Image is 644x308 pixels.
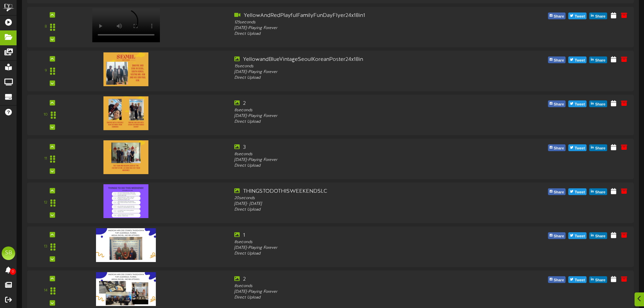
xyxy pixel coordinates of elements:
[234,144,477,151] div: 3
[234,20,477,25] div: 125 seconds
[234,276,477,283] div: 2
[552,13,566,20] span: Share
[548,144,566,151] button: Share
[573,101,586,108] span: Tweet
[103,52,148,86] img: 6673e919-5693-4cc8-9834-5ca4f736a21c.png
[552,189,566,196] span: Share
[44,244,47,250] div: 13
[234,151,477,157] div: 8 seconds
[10,268,16,275] span: 0
[589,144,607,151] button: Share
[234,100,477,108] div: 2
[234,12,477,20] div: YellowAndRedPlayfulFamilyFunDayFlyer24x18in1
[589,188,607,195] button: Share
[594,277,607,284] span: Share
[589,56,607,63] button: Share
[234,283,477,289] div: 8 seconds
[568,100,587,107] button: Tweet
[573,57,586,64] span: Tweet
[573,145,586,152] span: Tweet
[45,24,47,30] div: 8
[234,119,477,125] div: Direct Upload
[594,233,607,240] span: Share
[45,68,47,74] div: 9
[589,232,607,239] button: Share
[234,75,477,81] div: Direct Upload
[568,276,587,283] button: Tweet
[234,232,477,239] div: 1
[548,100,566,107] button: Share
[2,246,15,260] div: SB
[548,188,566,195] button: Share
[234,157,477,163] div: [DATE] - Playing Forever
[234,64,477,69] div: 15 seconds
[594,145,607,152] span: Share
[568,144,587,151] button: Tweet
[594,57,607,64] span: Share
[548,232,566,239] button: Share
[103,96,148,130] img: 470d3939-9740-4585-ae15-366248884bf6.jpg
[568,56,587,63] button: Tweet
[44,156,47,162] div: 11
[96,272,156,306] img: 69bceaa0-3288-4177-a941-dea3a273a46c.png
[548,13,566,19] button: Share
[234,163,477,169] div: Direct Upload
[234,108,477,113] div: 8 seconds
[234,56,477,64] div: YellowandBlueVintageSeoulKoreanPoster24x18in
[552,277,566,284] span: Share
[234,188,477,195] div: THINGSTODOTHISWEEKENDSLC
[103,184,148,218] img: eb090d00-ccb4-4e95-bbc4-d783ae485562.jpg
[568,13,587,19] button: Tweet
[234,31,477,37] div: Direct Upload
[573,13,586,20] span: Tweet
[552,145,566,152] span: Share
[589,100,607,107] button: Share
[44,200,47,206] div: 12
[568,232,587,239] button: Tweet
[234,289,477,295] div: [DATE] - Playing Forever
[234,251,477,257] div: Direct Upload
[234,295,477,301] div: Direct Upload
[573,277,586,284] span: Tweet
[594,101,607,108] span: Share
[234,201,477,207] div: [DATE] - [DATE]
[594,13,607,20] span: Share
[234,245,477,251] div: [DATE] - Playing Forever
[594,189,607,196] span: Share
[234,195,477,201] div: 20 seconds
[103,140,148,174] img: b1e5c023-3e17-4ad9-a041-c163ffa60390.jpg
[573,189,586,196] span: Tweet
[552,101,566,108] span: Share
[589,13,607,19] button: Share
[96,228,156,262] img: d34d86ce-c1ed-432b-847e-e0b0bea6aa8f.png
[568,188,587,195] button: Tweet
[234,239,477,245] div: 8 seconds
[44,288,47,293] div: 14
[234,25,477,31] div: [DATE] - Playing Forever
[44,112,48,118] div: 10
[234,113,477,119] div: [DATE] - Playing Forever
[573,233,586,240] span: Tweet
[234,69,477,75] div: [DATE] - Playing Forever
[548,276,566,283] button: Share
[552,233,566,240] span: Share
[234,207,477,213] div: Direct Upload
[552,57,566,64] span: Share
[548,56,566,63] button: Share
[589,276,607,283] button: Share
